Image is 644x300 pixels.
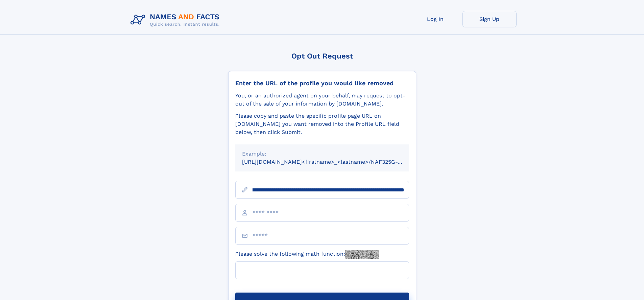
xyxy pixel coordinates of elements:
[462,11,517,27] a: Sign Up
[235,250,379,259] label: Please solve the following math function:
[128,11,225,29] img: Logo Names and Facts
[235,92,409,108] div: You, or an authorized agent on your behalf, may request to opt-out of the sale of your informatio...
[408,11,462,27] a: Log In
[228,52,416,60] div: Opt Out Request
[235,79,409,87] div: Enter the URL of the profile you would like removed
[242,150,402,158] div: Example:
[235,112,409,136] div: Please copy and paste the specific profile page URL on [DOMAIN_NAME] you want removed into the Pr...
[242,159,422,165] small: [URL][DOMAIN_NAME]<firstname>_<lastname>/NAF325G-xxxxxxxx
